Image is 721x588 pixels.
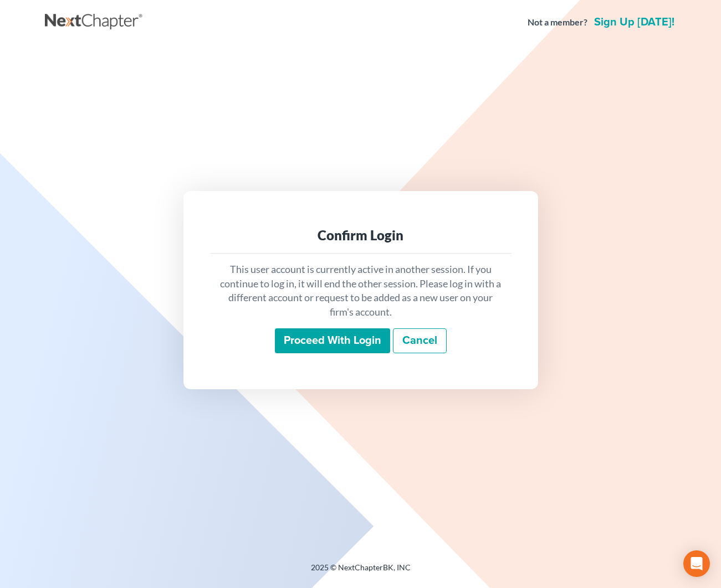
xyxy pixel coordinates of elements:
[683,550,710,577] div: Open Intercom Messenger
[275,328,390,354] input: Proceed with login
[528,16,587,29] strong: Not a member?
[219,262,503,319] p: This user account is currently active in another session. If you continue to log in, it will end ...
[219,226,503,244] div: Confirm Login
[393,328,447,354] a: Cancel
[592,17,677,28] a: Sign up [DATE]!
[45,562,677,582] div: 2025 © NextChapterBK, INC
